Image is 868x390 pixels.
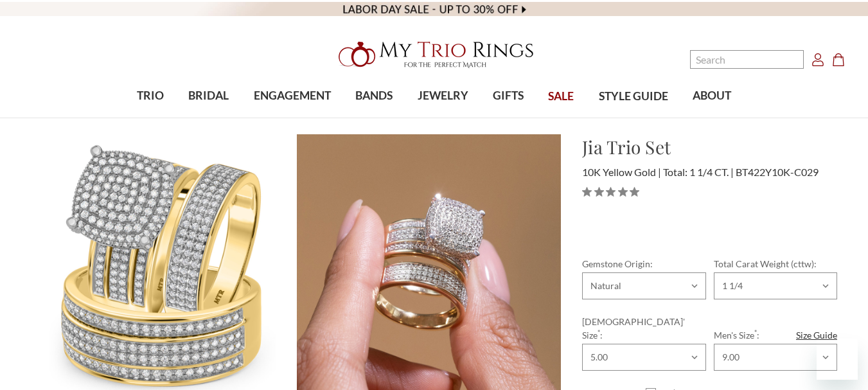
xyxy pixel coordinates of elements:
input: Search [690,50,804,69]
svg: Account [811,53,824,66]
span: BT422Y10K-C029 [736,166,819,178]
label: Total Carat Weight (cttw): [714,257,837,270]
h1: Jia Trio Set [582,134,837,161]
button: submenu toggle [144,117,157,118]
button: submenu toggle [436,117,449,118]
span: JEWELRY [418,87,468,104]
label: [DEMOGRAPHIC_DATA]' Size : [582,315,705,342]
svg: cart.cart_preview [832,53,845,66]
a: GIFTS [481,75,536,117]
span: Total: 1 1/4 CT. [663,166,734,178]
span: 10K Yellow Gold [582,166,661,178]
img: My Trio Rings [332,34,537,75]
a: Cart with 0 items [832,51,853,67]
button: submenu toggle [502,117,515,118]
a: STYLE GUIDE [586,76,680,118]
span: TRIO [137,87,164,104]
a: ENGAGEMENT [242,75,343,117]
a: Account [811,51,824,67]
button: submenu toggle [286,117,299,118]
span: GIFTS [493,87,524,104]
button: submenu toggle [202,117,215,118]
span: BANDS [355,87,393,104]
label: Gemstone Origin: [582,257,705,270]
span: ENGAGEMENT [254,87,331,104]
iframe: Button to launch messaging window [817,339,858,380]
a: SALE [536,76,586,118]
a: Size Guide [796,328,837,342]
span: STYLE GUIDE [599,88,668,105]
a: BRIDAL [176,75,241,117]
span: SALE [548,88,574,105]
button: submenu toggle [368,117,380,118]
a: BANDS [343,75,405,117]
label: Men's Size : [714,328,837,342]
a: JEWELRY [405,75,480,117]
a: TRIO [125,75,176,117]
span: BRIDAL [188,87,229,104]
a: My Trio Rings [252,34,616,75]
